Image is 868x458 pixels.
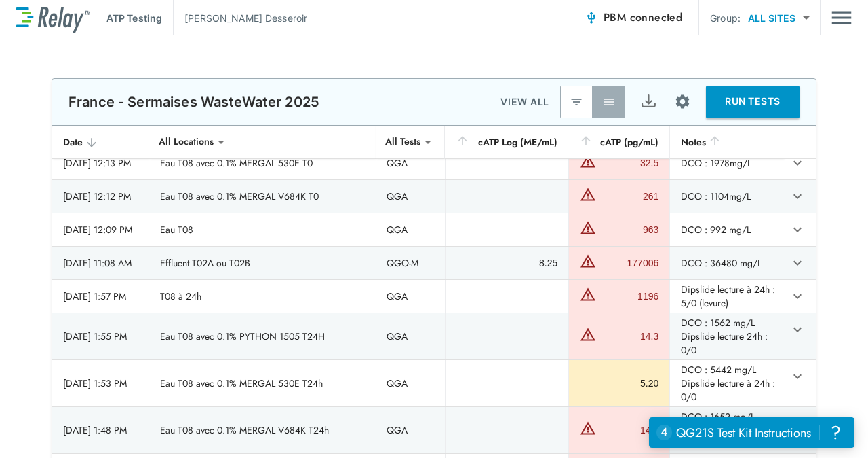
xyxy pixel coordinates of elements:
div: [DATE] 1:57 PM [63,289,138,303]
td: Eau T08 avec 0.1% MERGAL 530E T0 [149,147,376,179]
button: expand row [786,218,809,241]
button: expand row [786,251,809,275]
div: cATP Log (ME/mL) [456,134,557,150]
img: Warning [580,420,596,436]
button: expand row [786,365,809,388]
img: Warning [580,326,596,342]
div: 261 [599,190,658,203]
td: DCO : 36480 mg/L [669,247,784,279]
div: Notes [681,134,773,150]
div: 177006 [599,256,658,270]
div: 963 [599,223,658,236]
img: Settings Icon [674,93,691,110]
div: 32.5 [599,156,658,170]
td: Eau T08 avec 0.1% MERGAL V684K T24h [149,407,376,453]
td: Dipslide lecture à 24h : 5/0 (levure) [669,280,784,313]
div: 14.9 [599,423,658,437]
td: Eau T08 avec 0.1% MERGAL V684K T0 [149,180,376,213]
img: Drawer Icon [831,5,852,31]
span: PBM [604,8,682,27]
div: All Tests [376,128,430,156]
button: expand row [786,285,809,308]
div: [DATE] 1:55 PM [63,330,138,343]
img: Warning [580,253,596,269]
button: Site setup [665,84,701,120]
div: 14.3 [599,330,658,343]
img: Latest [570,95,583,109]
iframe: Resource center [649,417,854,448]
p: ATP Testing [106,11,162,25]
td: QGO-M [376,247,446,279]
img: Export Icon [640,93,657,110]
td: Eau T08 avec 0.1% MERGAL 530E T24h [149,360,376,406]
div: All Locations [149,128,223,156]
div: [DATE] 12:12 PM [63,190,138,203]
td: Effluent T02A ou T02B [149,247,376,279]
p: Group: [710,11,741,25]
div: [DATE] 11:08 AM [63,256,138,270]
img: Warning [580,219,596,236]
td: QGA [376,280,446,313]
td: QGA [376,180,446,213]
td: Eau T08 [149,213,376,246]
img: LuminUltra Relay [16,3,90,33]
td: DCO : 1978mg/L [669,147,784,179]
td: QGA [376,360,446,406]
div: 5.20 [580,376,658,390]
td: DCO : 1562 mg/L Dipslide lecture 24h : 0/0 [669,313,784,359]
div: [DATE] 1:53 PM [63,376,138,390]
td: DCO : 1652 mg/L Dipslide lecture à 24h : 0/0 [669,407,784,453]
td: QGA [376,147,446,179]
button: expand row [786,412,809,435]
td: DCO : 1104mg/L [669,180,784,213]
img: View All [602,95,616,109]
button: expand row [786,185,809,208]
button: Export [632,86,665,118]
td: QGA [376,407,446,453]
button: PBM connected [579,4,688,31]
td: QGA [376,213,446,246]
button: Main menu [831,5,852,31]
div: [DATE] 12:09 PM [63,223,138,236]
div: [DATE] 12:13 PM [63,156,138,170]
td: QGA [376,313,446,359]
td: DCO : 992 mg/L [669,213,784,246]
td: DCO : 5442 mg/L Dipslide lecture à 24h : 0/0 [669,360,784,406]
div: 8.25 [456,256,557,270]
button: expand row [786,318,809,341]
div: cATP (pg/mL) [579,134,658,150]
span: connected [630,10,683,25]
img: Connected Icon [585,11,598,24]
p: [PERSON_NAME] Desseroir [184,11,307,25]
img: Warning [580,286,596,302]
button: RUN TESTS [706,86,800,118]
img: Warning [580,153,596,169]
div: [DATE] 1:48 PM [63,423,138,437]
div: 1196 [599,289,658,303]
td: Eau T08 avec 0.1% PYTHON 1505 T24H [149,313,376,359]
td: T08 à 24h [149,280,376,313]
img: Warning [580,186,596,202]
p: VIEW ALL [500,94,549,110]
p: France - Sermaises WasteWater 2025 [68,94,319,110]
th: Date [52,126,149,159]
button: expand row [786,152,809,175]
